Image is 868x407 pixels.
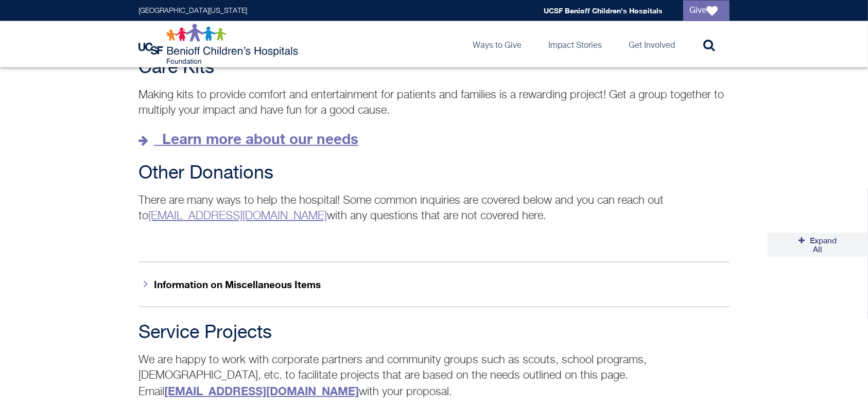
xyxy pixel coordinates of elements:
[164,386,359,398] a: [EMAIL_ADDRESS][DOMAIN_NAME]
[138,58,730,78] h2: Care Kits
[164,384,359,398] strong: [EMAIL_ADDRESS][DOMAIN_NAME]
[544,6,663,15] a: UCSF Benioff Children's Hospitals
[768,233,868,257] button: Collapse All Accordions
[148,210,327,222] a: donategoods.BCH@ucsf.edu
[138,7,247,14] a: [GEOGRAPHIC_DATA][US_STATE]
[540,21,610,67] a: Impact Stories
[138,133,358,147] a: Learn more about our needs
[138,323,730,343] h2: Service Projects
[138,193,730,224] p: There are many ways to help the hospital! Some common inquiries are covered below and you can rea...
[138,262,730,307] button: Information on Miscellaneous Items
[138,352,730,400] p: We are happy to work with corporate partners and community groups such as scouts, school programs...
[138,24,301,65] img: Logo for UCSF Benioff Children's Hospitals Foundation
[162,130,358,147] strong: Learn more about our needs
[464,21,530,67] a: Ways to Give
[138,163,730,184] h2: Other Donations
[683,1,730,21] a: Give
[138,87,730,118] p: Making kits to provide comfort and entertainment for patients and families is a rewarding project...
[810,236,837,254] span: Expand All
[620,21,683,67] a: Get Involved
